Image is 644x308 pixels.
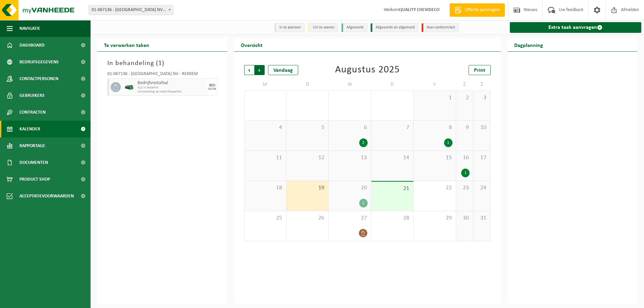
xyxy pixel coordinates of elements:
h2: Te verwerken taken [97,38,156,51]
span: 12 [290,154,325,162]
span: 15 [417,154,452,162]
span: 01-067136 - CHEVIDECO NV - REKKEM [89,5,173,15]
div: 01-067136 - [GEOGRAPHIC_DATA] NV - REKKEM [107,72,217,78]
td: D [286,78,329,90]
a: Print [469,65,491,75]
img: HK-XK-22-GN-00 [124,85,134,90]
td: V [414,78,456,90]
span: 21 [375,185,410,192]
span: 31 [477,214,487,222]
td: D [371,78,414,90]
div: 1 [461,169,470,177]
span: Bedrijfsgegevens [19,54,59,70]
div: 03/09 [208,87,216,91]
span: Volgende [255,65,265,75]
span: Omwisseling op vaste frequentie [138,90,206,94]
span: 2 [460,94,470,102]
span: 22 [417,184,452,192]
div: 1 [444,138,452,147]
span: 10 [477,124,487,131]
span: 1 [158,60,162,67]
span: 1 [417,94,452,102]
span: Contracten [19,104,46,121]
div: 2 [359,138,368,147]
span: 28 [375,214,410,222]
span: 18 [248,184,283,192]
span: Documenten [19,154,48,171]
span: 26 [290,214,325,222]
span: 01-067136 - CHEVIDECO NV - REKKEM [89,5,173,15]
span: 19 [290,184,325,192]
span: 14 [375,154,410,162]
strong: QUALITY CHEVIDECO [399,7,439,12]
div: 1 [359,199,368,207]
span: 5 [290,124,325,131]
span: 16 [460,154,470,162]
span: 7 [375,124,410,131]
span: 9 [460,124,470,131]
span: Rapportage [19,137,45,154]
span: Product Shop [19,171,50,188]
span: Navigatie [19,20,40,37]
span: 4 [248,124,283,131]
li: In te plannen [274,23,305,32]
span: Bedrijfsrestafval [138,80,206,86]
li: Uit te voeren [308,23,338,32]
span: 11 [248,154,283,162]
span: 25 [248,214,283,222]
span: 13 [332,154,367,162]
div: WO [209,83,215,87]
span: 24 [477,184,487,192]
li: Non-conformiteit [422,23,459,32]
span: 3 [477,94,487,102]
a: Extra taak aanvragen [510,22,642,33]
div: Augustus 2025 [335,65,400,75]
div: Vandaag [268,65,298,75]
li: Afgewerkt en afgemeld [371,23,418,32]
span: 30 [460,214,470,222]
h2: Dagplanning [507,38,550,51]
span: 6 [332,124,367,131]
span: Kalender [19,121,40,137]
span: Contactpersonen [19,70,58,87]
span: 20 [332,184,367,192]
h2: Overzicht [234,38,269,51]
span: K22 vr restafval [138,86,206,90]
a: Offerte aanvragen [449,3,505,17]
td: Z [473,78,490,90]
span: 23 [460,184,470,192]
td: M [244,78,286,90]
span: Dashboard [19,37,45,54]
span: Vorige [244,65,254,75]
span: Gebruikers [19,87,45,104]
span: Acceptatievoorwaarden [19,188,74,204]
span: 27 [332,214,367,222]
span: 17 [477,154,487,162]
td: W [329,78,371,90]
span: Offerte aanvragen [463,7,501,13]
h3: In behandeling ( ) [107,58,217,68]
span: 29 [417,214,452,222]
li: Afgewerkt [341,23,367,32]
span: Print [474,68,485,73]
td: Z [456,78,473,90]
span: 8 [417,124,452,131]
